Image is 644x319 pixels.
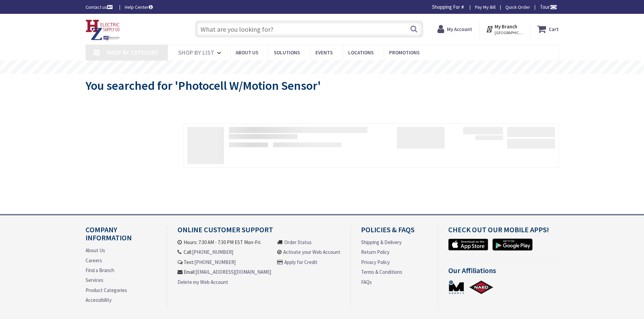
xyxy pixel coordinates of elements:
a: Pay My Bill [475,4,496,10]
span: Shopping For [432,4,460,10]
a: Delete my Web Account [177,278,228,286]
span: Shop By Category [106,49,158,56]
a: Accessibility [86,296,112,303]
strong: Cart [549,23,559,35]
strong: My Branch [495,23,517,30]
h4: Online Customer Support [177,225,340,239]
a: Find a Branch [86,267,114,274]
a: [PHONE_NUMBER] [192,248,233,256]
a: About Us [86,247,105,254]
span: [GEOGRAPHIC_DATA], [GEOGRAPHIC_DATA] [495,30,523,35]
a: Apply for Credit [284,259,317,266]
a: FAQs [361,278,372,286]
img: HZ Electric Supply [86,20,120,41]
a: Return Policy [361,248,389,256]
span: Promotions [389,49,420,56]
li: Hours: 7:30 AM - 7:30 PM EST Mon-Fri. [177,239,271,246]
a: Contact us [86,4,114,10]
a: Help Center [125,4,153,10]
a: Services [86,276,103,284]
a: Cart [537,23,559,35]
span: About Us [236,49,258,56]
a: [PHONE_NUMBER] [194,259,236,266]
a: Terms & Conditions [361,268,402,275]
a: [EMAIL_ADDRESS][DOMAIN_NAME] [195,268,271,275]
a: Product Categories [86,287,127,294]
span: Events [315,49,333,56]
h4: Policies & FAQs [361,225,427,239]
a: Quick Order [505,4,530,10]
input: What are you looking for? [195,21,423,37]
a: My Account [437,23,472,35]
a: Order Status [284,239,312,246]
span: Locations [348,49,374,56]
a: MSUPPLY [448,280,464,295]
div: My Branch [GEOGRAPHIC_DATA], [GEOGRAPHIC_DATA] [486,23,523,35]
h4: Company Information [86,225,157,247]
li: Email: [177,268,271,275]
rs-layer: Free Same Day Pickup at 8 Locations [263,64,383,71]
strong: # [461,4,464,10]
a: Shipping & Delivery [361,239,402,246]
a: Activate your Web Account [283,248,340,256]
a: NAED [469,280,494,295]
span: Shop By List [178,49,214,56]
li: Call: [177,248,271,256]
span: You searched for 'Photocell W/Motion Sensor' [86,78,321,93]
span: Solutions [274,49,300,56]
strong: My Account [447,26,472,32]
span: Tour [540,4,557,10]
li: Text: [177,259,271,266]
h4: Check out Our Mobile Apps! [448,225,564,239]
h4: Our Affiliations [448,266,564,280]
a: Privacy Policy [361,259,390,266]
a: Careers [86,257,102,264]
